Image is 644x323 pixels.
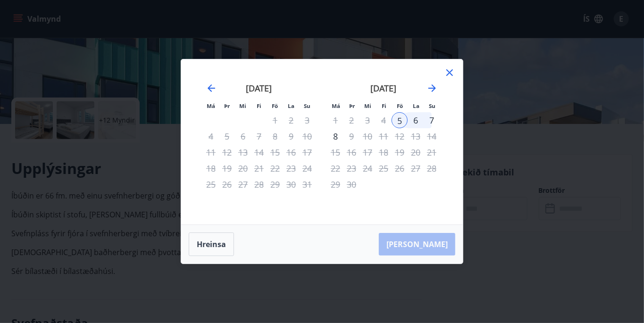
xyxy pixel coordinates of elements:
[376,160,392,176] td: Not available. fimmtudagur, 25. september 2025
[343,160,360,176] td: Not available. þriðjudagur, 23. september 2025
[267,128,283,144] td: Not available. föstudagur, 8. ágúst 2025
[246,83,272,94] strong: [DATE]
[235,128,251,144] td: Not available. miðvikudagur, 6. ágúst 2025
[408,160,424,176] td: Not available. laugardagur, 27. september 2025
[251,160,267,176] td: Not available. fimmtudagur, 21. ágúst 2025
[327,112,343,128] td: Not available. mánudagur, 1. september 2025
[219,176,235,192] td: Not available. þriðjudagur, 26. ágúst 2025
[408,112,424,128] div: 6
[327,160,343,176] td: Not available. mánudagur, 22. september 2025
[267,176,283,192] td: Not available. föstudagur, 29. ágúst 2025
[427,83,438,94] div: Move forward to switch to the next month.
[424,128,440,144] td: Not available. sunnudagur, 14. september 2025
[283,144,299,160] td: Not available. laugardagur, 16. ágúst 2025
[283,160,299,176] td: Not available. laugardagur, 23. ágúst 2025
[392,112,408,128] td: Selected as start date. föstudagur, 5. september 2025
[424,112,440,128] div: 7
[360,144,376,160] td: Not available. miðvikudagur, 17. september 2025
[219,128,235,144] td: Not available. þriðjudagur, 5. ágúst 2025
[235,144,251,160] td: Not available. miðvikudagur, 13. ágúst 2025
[376,128,392,144] td: Not available. fimmtudagur, 11. september 2025
[283,112,299,128] td: Not available. laugardagur, 2. ágúst 2025
[343,144,360,160] td: Not available. þriðjudagur, 16. september 2025
[206,83,217,94] div: Move backward to switch to the previous month.
[203,144,219,160] td: Not available. mánudagur, 11. ágúst 2025
[327,128,343,144] div: Aðeins útritun í boði
[219,176,235,192] div: Aðeins útritun í boði
[349,102,355,109] small: Þr
[267,144,283,160] td: Not available. föstudagur, 15. ágúst 2025
[327,144,343,160] td: Not available. mánudagur, 15. september 2025
[283,176,299,192] td: Not available. laugardagur, 30. ágúst 2025
[365,102,372,109] small: Mi
[304,102,310,109] small: Su
[376,144,392,160] td: Not available. fimmtudagur, 18. september 2025
[203,176,219,192] td: Not available. mánudagur, 25. ágúst 2025
[360,128,376,144] td: Not available. miðvikudagur, 10. september 2025
[343,128,360,144] td: Not available. þriðjudagur, 9. september 2025
[332,102,340,109] small: Má
[299,176,315,192] div: Aðeins útritun í boði
[343,112,360,128] td: Not available. þriðjudagur, 2. september 2025
[343,176,360,192] td: Not available. þriðjudagur, 30. september 2025
[219,160,235,176] div: Aðeins útritun í boði
[219,160,235,176] td: Not available. þriðjudagur, 19. ágúst 2025
[203,128,219,144] td: Not available. mánudagur, 4. ágúst 2025
[392,160,408,176] td: Not available. föstudagur, 26. september 2025
[203,160,219,176] td: Not available. mánudagur, 18. ágúst 2025
[408,144,424,160] td: Not available. laugardagur, 20. september 2025
[288,102,294,109] small: La
[272,102,278,109] small: Fö
[267,160,283,176] td: Not available. föstudagur, 22. ágúst 2025
[240,102,247,109] small: Mi
[251,176,267,192] td: Not available. fimmtudagur, 28. ágúst 2025
[392,112,408,128] div: 5
[327,128,343,144] td: Choose mánudagur, 8. september 2025 as your check-out date. It’s available.
[257,102,261,109] small: Fi
[397,102,403,109] small: Fö
[219,144,235,160] td: Not available. þriðjudagur, 12. ágúst 2025
[189,232,234,256] button: Hreinsa
[360,112,376,128] td: Not available. miðvikudagur, 3. september 2025
[371,83,397,94] strong: [DATE]
[392,144,408,160] td: Not available. föstudagur, 19. september 2025
[267,112,283,128] td: Not available. föstudagur, 1. ágúst 2025
[327,176,343,192] td: Not available. mánudagur, 29. september 2025
[207,102,215,109] small: Má
[299,112,315,128] td: Not available. sunnudagur, 3. ágúst 2025
[299,160,315,176] td: Not available. sunnudagur, 24. ágúst 2025
[376,112,392,128] td: Not available. fimmtudagur, 4. september 2025
[360,160,376,176] td: Not available. miðvikudagur, 24. september 2025
[429,102,435,109] small: Su
[299,176,315,192] td: Not available. sunnudagur, 31. ágúst 2025
[408,112,424,128] td: Choose laugardagur, 6. september 2025 as your check-out date. It’s available.
[192,71,452,213] div: Calendar
[299,128,315,144] td: Not available. sunnudagur, 10. ágúst 2025
[251,128,267,144] td: Not available. fimmtudagur, 7. ágúst 2025
[424,144,440,160] td: Not available. sunnudagur, 21. september 2025
[424,112,440,128] td: Choose sunnudagur, 7. september 2025 as your check-out date. It’s available.
[235,176,251,192] td: Not available. miðvikudagur, 27. ágúst 2025
[299,144,315,160] td: Not available. sunnudagur, 17. ágúst 2025
[283,128,299,144] td: Not available. laugardagur, 9. ágúst 2025
[382,102,386,109] small: Fi
[224,102,230,109] small: Þr
[235,160,251,176] td: Not available. miðvikudagur, 20. ágúst 2025
[251,144,267,160] td: Not available. fimmtudagur, 14. ágúst 2025
[424,160,440,176] td: Not available. sunnudagur, 28. september 2025
[392,128,408,144] td: Not available. föstudagur, 12. september 2025
[413,102,419,109] small: La
[408,128,424,144] td: Not available. laugardagur, 13. september 2025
